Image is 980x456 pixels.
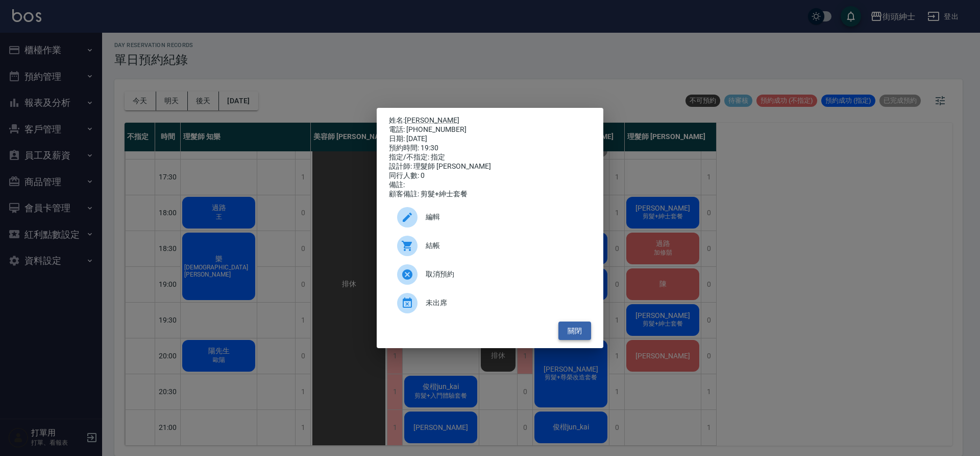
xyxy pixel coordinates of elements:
[426,269,583,280] span: 取消預約
[389,116,591,125] p: 姓名:
[558,322,591,340] button: 關閉
[389,190,591,199] div: 顧客備註: 剪髮+紳士套餐
[389,162,591,171] div: 設計師: 理髮師 [PERSON_NAME]
[405,116,459,124] a: [PERSON_NAME]
[389,260,591,289] div: 取消預約
[389,232,591,260] a: 結帳
[426,212,583,222] span: 編輯
[389,153,591,162] div: 指定/不指定: 指定
[426,298,583,308] span: 未出席
[389,289,591,317] div: 未出席
[389,180,591,190] div: 備註:
[389,144,591,153] div: 預約時間: 19:30
[389,171,591,180] div: 同行人數: 0
[389,134,591,144] div: 日期: [DATE]
[389,125,591,134] div: 電話: [PHONE_NUMBER]
[389,203,591,232] div: 編輯
[426,240,583,251] span: 結帳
